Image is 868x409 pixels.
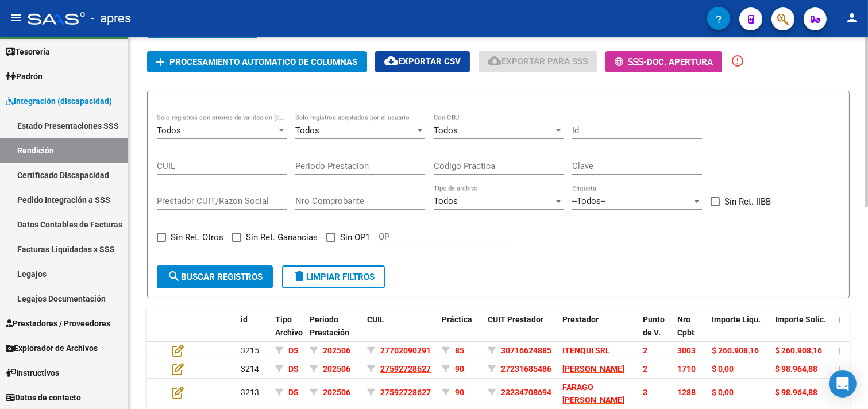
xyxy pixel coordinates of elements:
[282,265,385,288] button: Limpiar filtros
[712,364,734,373] span: $ 0,00
[241,344,266,357] div: 3215
[615,57,647,67] span: -
[829,370,857,398] div: Open Intercom Messenger
[775,364,817,373] span: $ 98.964,88
[488,56,588,67] span: Exportar para SSS
[775,315,826,324] span: Importe Solic.
[838,315,840,324] span: |
[731,54,744,68] mat-icon: error_outline
[638,307,673,358] datatable-header-cell: Punto de V.
[501,388,551,397] span: 23234708694
[572,196,605,206] span: --Todos--
[362,307,437,358] datatable-header-cell: CUIL
[323,346,350,355] span: 202506
[673,307,707,358] datatable-header-cell: Nro Cpbt
[455,364,464,373] span: 90
[6,342,98,354] span: Explorador de Archivos
[707,307,770,358] datatable-header-cell: Importe Liqu.
[6,366,59,379] span: Instructivos
[442,315,472,324] span: Práctica
[455,388,464,397] span: 90
[246,230,318,244] span: Sin Ret. Ganancias
[562,383,624,405] span: FARAGO [PERSON_NAME]
[605,51,722,72] button: -Doc. Apertura
[647,57,713,67] span: Doc. Apertura
[838,364,840,373] span: |
[677,315,695,337] span: Nro Cpbt
[323,388,350,397] span: 202506
[384,54,398,68] mat-icon: cloud_download
[310,315,349,337] span: Periodo Prestación
[501,346,551,355] span: 30716624885
[6,45,50,58] span: Tesorería
[677,346,696,355] span: 3003
[157,125,181,136] span: Todos
[380,388,431,397] span: 27592728627
[677,388,696,397] span: 1288
[288,364,299,373] span: DS
[241,362,266,376] div: 3214
[292,272,375,282] span: Limpiar filtros
[241,386,266,399] div: 3213
[6,70,43,83] span: Padrón
[455,346,464,355] span: 85
[488,315,543,324] span: CUIT Prestador
[367,315,384,324] span: CUIL
[288,346,299,355] span: DS
[775,346,822,355] span: $ 260.908,16
[91,6,131,31] span: - apres
[488,54,501,68] mat-icon: cloud_download
[434,125,458,136] span: Todos
[434,196,458,206] span: Todos
[712,315,761,324] span: Importe Liqu.
[838,346,840,355] span: |
[288,388,299,397] span: DS
[153,55,167,69] mat-icon: add
[340,230,370,244] span: Sin OP1
[6,317,110,330] span: Prestadores / Proveedores
[770,307,834,358] datatable-header-cell: Importe Solic.
[845,11,859,25] mat-icon: person
[271,307,305,358] datatable-header-cell: Tipo Archivo
[167,272,263,282] span: Buscar registros
[275,315,303,337] span: Tipo Archivo
[712,346,759,355] span: $ 260.908,16
[834,307,845,358] datatable-header-cell: |
[9,11,23,25] mat-icon: menu
[643,346,647,355] span: 2
[437,307,483,358] datatable-header-cell: Práctica
[295,125,319,136] span: Todos
[236,307,271,358] datatable-header-cell: id
[643,364,647,373] span: 2
[171,230,223,244] span: Sin Ret. Otros
[724,195,771,209] span: Sin Ret. IIBB
[712,388,734,397] span: $ 0,00
[169,57,357,67] span: Procesamiento automatico de columnas
[147,51,367,72] button: Procesamiento automatico de columnas
[6,391,81,404] span: Datos de contacto
[562,315,599,324] span: Prestador
[562,364,624,373] span: [PERSON_NAME]
[479,51,597,72] button: Exportar para SSS
[775,388,817,397] span: $ 98.964,88
[157,265,273,288] button: Buscar registros
[167,269,181,283] mat-icon: search
[643,315,665,337] span: Punto de V.
[241,315,248,324] span: id
[558,307,638,358] datatable-header-cell: Prestador
[292,269,306,283] mat-icon: delete
[483,307,558,358] datatable-header-cell: CUIT Prestador
[375,51,470,72] button: Exportar CSV
[643,388,647,397] span: 3
[6,95,112,107] span: Integración (discapacidad)
[323,364,350,373] span: 202506
[384,56,461,67] span: Exportar CSV
[501,364,551,373] span: 27231685486
[305,307,362,358] datatable-header-cell: Periodo Prestación
[380,346,431,355] span: 27702090291
[677,364,696,373] span: 1710
[562,346,610,355] span: ITENQUI SRL
[380,364,431,373] span: 27592728627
